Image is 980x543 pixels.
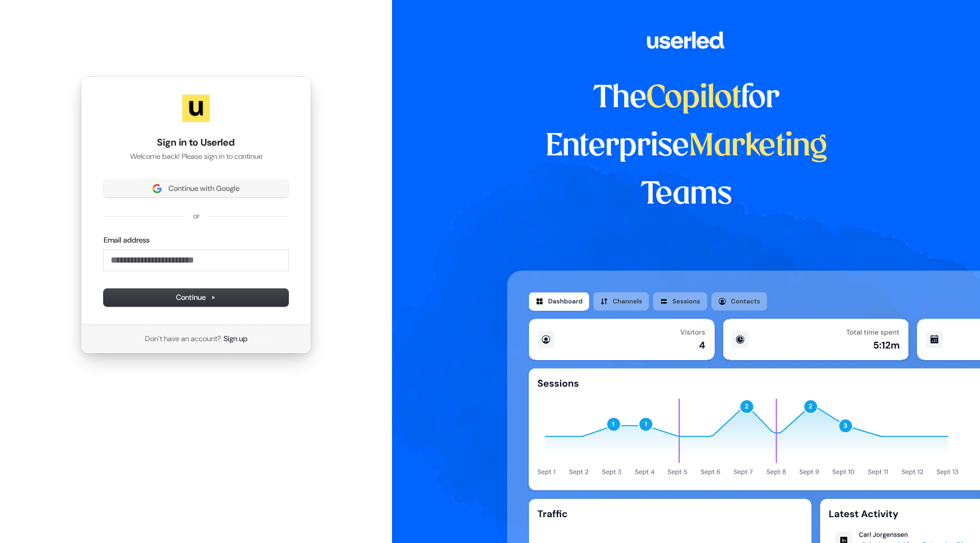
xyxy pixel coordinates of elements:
[145,334,221,344] span: Don’t have an account?
[176,292,216,303] span: Continue
[646,84,741,114] span: Copilot
[689,132,828,162] span: Marketing
[152,184,162,193] img: Sign in with Google
[182,95,210,122] img: Userled
[104,235,150,245] label: Email address
[104,180,288,197] button: Sign in with GoogleContinue with Google
[224,334,248,344] a: Sign up
[193,211,199,221] p: or
[104,136,288,150] h1: Sign in to Userled
[104,289,288,306] button: Continue
[168,183,240,194] span: Continue with Google
[507,75,865,219] h1: The for Enterprise Teams
[104,151,288,162] p: Welcome back! Please sign in to continue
